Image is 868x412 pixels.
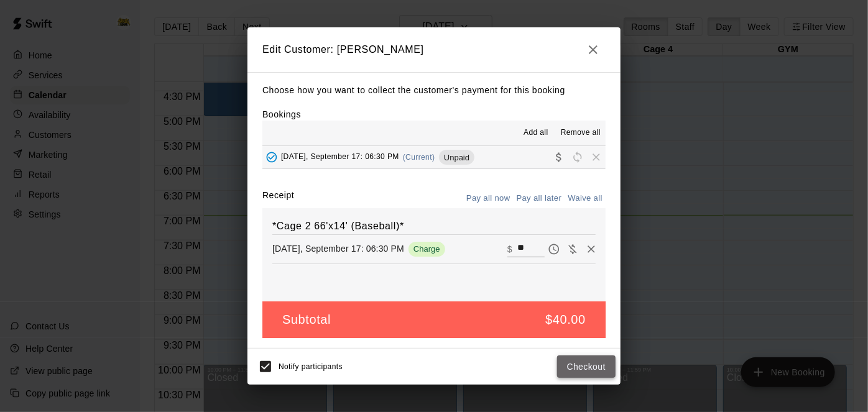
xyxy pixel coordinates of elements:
[281,153,399,162] span: [DATE], September 17: 06:30 PM
[262,109,301,119] label: Bookings
[247,27,621,72] h2: Edit Customer: [PERSON_NAME]
[516,123,556,143] button: Add all
[439,153,474,162] span: Unpaid
[463,189,514,208] button: Pay all now
[272,218,596,234] h6: *Cage 2 66'x14' (Baseball)*
[565,189,606,208] button: Waive all
[279,362,343,371] span: Notify participants
[556,123,606,143] button: Remove all
[409,244,445,254] span: Charge
[568,152,587,162] span: Reschedule
[557,355,616,378] button: Checkout
[563,243,582,254] span: Waive payment
[550,152,568,162] span: Collect payment
[262,83,606,98] p: Choose how you want to collect the customer's payment for this booking
[545,243,563,254] span: Pay later
[582,240,601,259] button: Remove
[282,311,331,328] h5: Subtotal
[262,189,294,208] label: Receipt
[507,243,512,255] p: $
[272,242,404,255] p: [DATE], September 17: 06:30 PM
[561,127,601,139] span: Remove all
[514,189,565,208] button: Pay all later
[545,311,586,328] h5: $40.00
[587,152,606,162] span: Remove
[262,146,606,169] button: Added - Collect Payment[DATE], September 17: 06:30 PM(Current)UnpaidCollect paymentRescheduleRemove
[524,127,548,139] span: Add all
[262,148,281,167] button: Added - Collect Payment
[403,153,435,162] span: (Current)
